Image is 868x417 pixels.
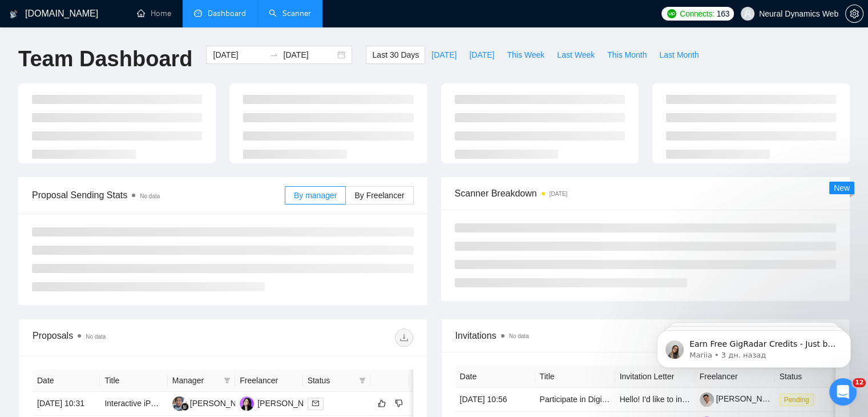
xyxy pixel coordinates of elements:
span: Manager [172,374,219,387]
a: [PERSON_NAME] [700,394,782,403]
button: Last 30 Days [366,46,425,64]
td: [DATE] 10:31 [33,392,100,416]
span: No data [509,333,529,339]
th: Date [455,366,535,388]
span: Connects: [680,7,714,20]
span: dislike [395,399,403,408]
img: logo [10,5,18,23]
span: filter [357,372,368,389]
td: [DATE] 10:56 [455,388,535,412]
span: [DATE] [469,49,494,61]
iframe: Intercom live chat [829,378,857,406]
div: Proposals [33,328,223,347]
a: Pending [780,395,818,404]
img: c19ECbZgOl08A6Ui5sQb-9FM_-v5GJQdUTenEpNnPKQgIbDlBrRvUrs7NG372aDIOc [700,392,714,407]
img: gigradar-bm.png [181,403,189,411]
span: mail [312,400,319,407]
th: Date [33,370,100,392]
span: By manager [294,191,337,200]
button: Last Week [551,46,601,64]
span: swap-right [269,50,278,59]
span: Status [308,374,354,387]
img: KK [240,396,254,411]
a: Interactive iPad App Wireframe (as if it were live) [104,399,277,408]
span: Last Week [557,49,595,61]
button: This Week [500,46,551,64]
span: Invitations [455,328,836,343]
span: Dashboard [208,9,246,18]
div: [PERSON_NAME] [190,397,256,410]
input: End date [283,49,335,61]
span: New [834,183,850,193]
span: like [378,399,386,408]
button: This Month [601,46,653,64]
img: upwork-logo.png [667,9,676,18]
button: Last Month [653,46,705,64]
th: Title [100,370,167,392]
a: AS[PERSON_NAME] [172,398,256,407]
h1: Team Dashboard [18,46,192,73]
span: dashboard [194,9,202,17]
div: [PERSON_NAME] [257,397,323,410]
span: No data [140,193,160,199]
span: No data [86,334,106,340]
img: AS [172,396,187,411]
td: Participate in Digital Signage & Workplace Experience Platforms – Paid Survey [535,388,615,412]
th: Invitation Letter [615,366,695,388]
span: filter [224,377,231,384]
td: Interactive iPad App Wireframe (as if it were live) [100,392,167,416]
span: filter [359,377,366,384]
span: By Freelancer [354,191,404,200]
a: homeHome [137,9,171,18]
span: This Month [607,49,647,61]
span: [DATE] [431,49,457,61]
a: searchScanner [269,9,311,18]
button: like [375,396,389,410]
a: setting [845,9,863,18]
span: user [744,10,752,18]
span: This Week [507,49,544,61]
span: Pending [780,394,814,406]
a: KK[PERSON_NAME] [240,398,323,407]
time: [DATE] [550,191,567,197]
button: setting [845,5,863,23]
th: Freelancer [235,370,302,392]
th: Manager [168,370,235,392]
th: Title [535,366,615,388]
a: Participate in Digital Signage & Workplace Experience Platforms – Paid Survey [540,395,819,404]
span: 12 [853,378,866,387]
span: Last 30 Days [372,49,419,61]
span: setting [846,9,863,18]
span: 163 [717,7,729,20]
iframe: Intercom notifications сообщение [640,306,868,386]
button: [DATE] [425,46,463,64]
span: Scanner Breakdown [455,186,837,201]
button: [DATE] [463,46,500,64]
input: Start date [213,49,265,61]
span: Last Month [659,49,699,61]
span: Proposal Sending Stats [32,188,285,202]
span: to [269,50,278,59]
button: dislike [392,396,406,410]
span: filter [221,372,233,389]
